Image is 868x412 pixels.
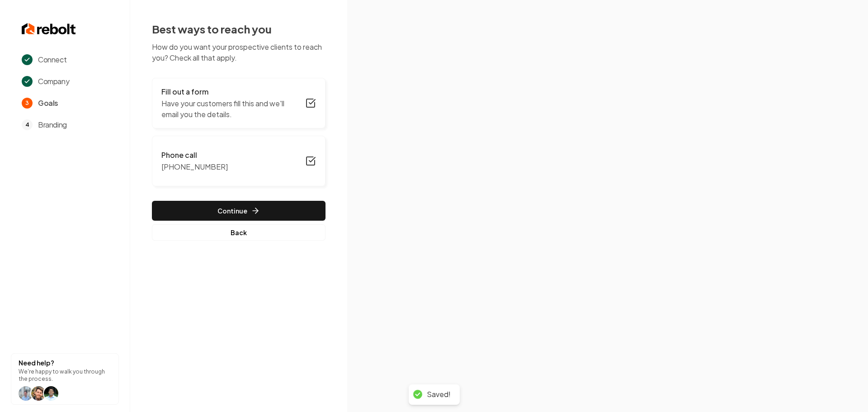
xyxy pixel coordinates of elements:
h3: Phone call [161,150,228,161]
strong: Need help? [19,359,54,367]
img: help icon arwin [44,386,58,401]
p: [PHONE_NUMBER] [161,161,228,172]
span: Company [38,76,69,87]
button: Back [152,224,325,241]
p: Have your customers fill this and we'll email you the details. [161,98,300,120]
span: Branding [38,119,67,130]
h2: Best ways to reach you [152,22,325,36]
span: Goals [38,98,58,109]
button: Fill out a formHave your customers fill this and we'll email you the details. [152,78,325,128]
span: Connect [38,54,66,65]
h3: Fill out a form [161,86,300,97]
p: We're happy to walk you through the process. [19,368,111,383]
div: Saved! [427,390,451,399]
span: 4 [22,119,33,130]
button: Phone call[PHONE_NUMBER] [152,136,325,186]
img: help icon Will [19,386,33,401]
img: help icon Will [31,386,46,401]
span: 3 [22,98,33,109]
button: Need help?We're happy to walk you through the process.help icon Willhelp icon Willhelp icon arwin [11,353,119,405]
img: Rebolt Logo [22,22,76,36]
p: How do you want your prospective clients to reach you? Check all that apply. [152,42,325,63]
button: Continue [152,201,325,221]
